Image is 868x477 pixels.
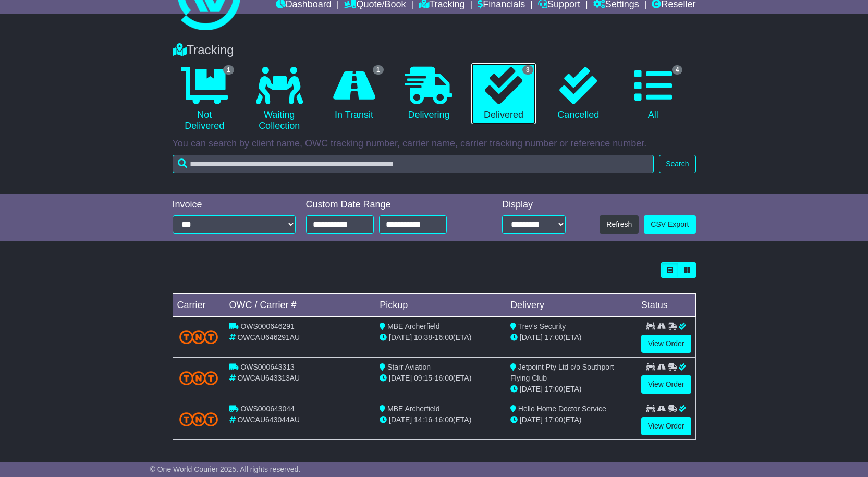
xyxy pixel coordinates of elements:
[637,294,695,317] td: Status
[641,417,691,435] a: View Order
[173,199,296,211] div: Invoice
[520,333,543,341] span: [DATE]
[322,63,386,125] a: 1 In Transit
[435,374,453,382] span: 16:00
[167,43,701,58] div: Tracking
[373,65,384,75] span: 1
[240,405,295,413] span: OWS000643044
[659,155,695,173] button: Search
[179,371,218,385] img: TNT_Domestic.png
[225,294,375,317] td: OWC / Carrier #
[237,333,300,341] span: OWCAU646291AU
[510,384,632,395] div: (ETA)
[510,414,632,425] div: (ETA)
[389,333,412,341] span: [DATE]
[506,294,637,317] td: Delivery
[240,363,295,371] span: OWS000643313
[518,322,566,331] span: Trev's Security
[387,363,431,371] span: Starr Aviation
[414,333,432,341] span: 10:38
[389,415,412,424] span: [DATE]
[173,63,237,136] a: 1 Not Delivered
[179,412,218,426] img: TNT_Domestic.png
[179,330,218,344] img: TNT_Domestic.png
[223,65,234,75] span: 1
[375,294,506,317] td: Pickup
[306,199,473,211] div: Custom Date Range
[150,465,301,473] span: © One World Courier 2025. All rights reserved.
[644,215,695,234] a: CSV Export
[546,63,610,125] a: Cancelled
[510,332,632,343] div: (ETA)
[518,405,606,413] span: Hello Home Doctor Service
[520,385,543,393] span: [DATE]
[600,215,639,234] button: Refresh
[545,385,563,393] span: 17:00
[414,415,432,424] span: 14:16
[380,373,502,384] div: - (ETA)
[247,63,311,136] a: Waiting Collection
[380,332,502,343] div: - (ETA)
[173,138,696,150] p: You can search by client name, OWC tracking number, carrier name, carrier tracking number or refe...
[240,322,295,331] span: OWS000646291
[672,65,683,75] span: 4
[237,374,300,382] span: OWCAU643313AU
[520,415,543,424] span: [DATE]
[522,65,533,75] span: 3
[397,63,461,125] a: Delivering
[173,294,225,317] td: Carrier
[545,333,563,341] span: 17:00
[380,414,502,425] div: - (ETA)
[545,415,563,424] span: 17:00
[510,363,614,382] span: Jetpoint Pty Ltd c/o Southport Flying Club
[435,333,453,341] span: 16:00
[387,405,439,413] span: MBE Archerfield
[237,415,300,424] span: OWCAU643044AU
[389,374,412,382] span: [DATE]
[414,374,432,382] span: 09:15
[387,322,439,331] span: MBE Archerfield
[641,375,691,394] a: View Order
[621,63,685,125] a: 4 All
[502,199,566,211] div: Display
[641,335,691,353] a: View Order
[435,415,453,424] span: 16:00
[471,63,535,125] a: 3 Delivered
